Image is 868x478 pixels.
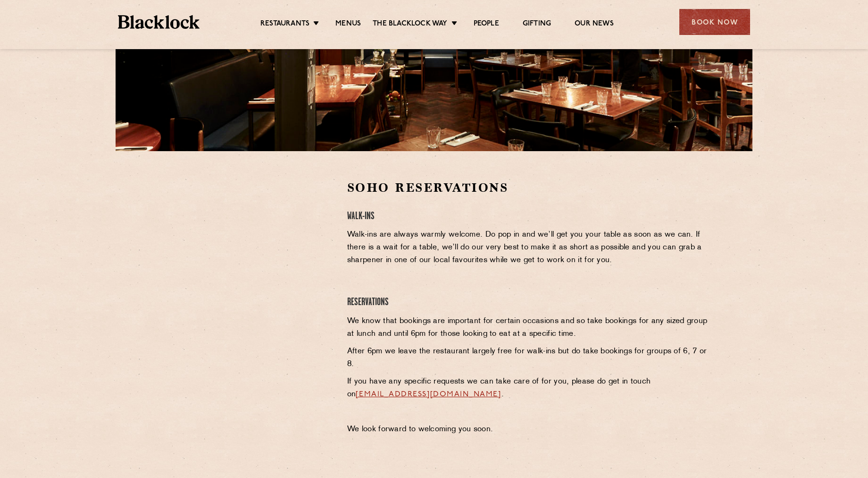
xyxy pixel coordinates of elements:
[347,296,709,309] h4: Reservations
[679,9,750,35] div: Book Now
[347,376,709,401] p: If you have any specific requests we can take care of for you, please do get in touch on .
[373,19,447,30] a: The Blacklock Way
[347,423,709,436] p: We look forward to welcoming you soon.
[347,210,709,223] h4: Walk-Ins
[356,391,501,398] a: [EMAIL_ADDRESS][DOMAIN_NAME]
[347,315,709,341] p: We know that bookings are important for certain occasions and so take bookings for any sized grou...
[347,179,709,196] h2: Soho Reservations
[335,19,361,30] a: Menus
[575,19,614,30] a: Our News
[118,15,200,29] img: BL_Textured_Logo-footer-cropped.svg
[474,19,499,30] a: People
[347,229,709,267] p: Walk-ins are always warmly welcome. Do pop in and we’ll get you your table as soon as we can. If ...
[347,345,709,371] p: After 6pm we leave the restaurant largely free for walk-ins but do take bookings for groups of 6,...
[193,179,299,322] iframe: OpenTable make booking widget
[523,19,551,30] a: Gifting
[260,19,309,30] a: Restaurants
